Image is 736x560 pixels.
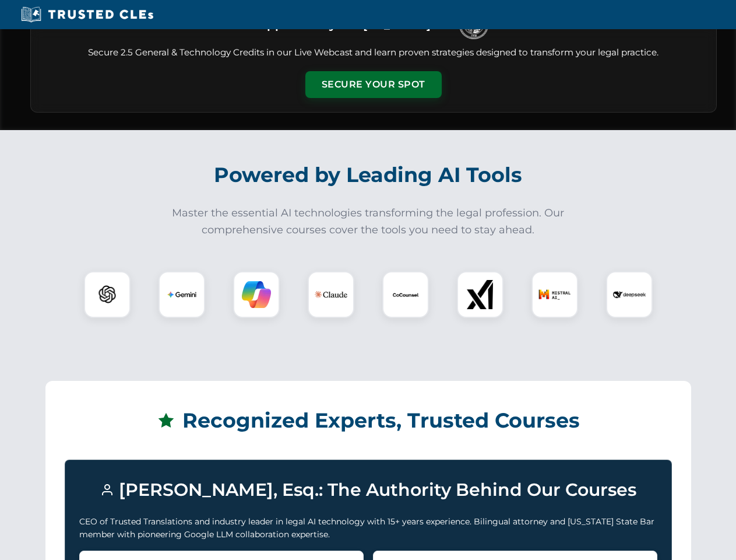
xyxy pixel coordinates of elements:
[305,71,442,98] button: Secure Your Spot
[308,271,354,318] div: Claude
[79,474,657,506] h3: [PERSON_NAME], Esq.: The Authority Behind Our Courses
[233,271,280,318] div: Copilot
[538,278,571,311] img: Mistral AI Logo
[466,280,495,309] img: xAI Logo
[391,280,420,309] img: CoCounsel Logo
[167,280,196,309] img: Gemini Logo
[613,278,646,311] img: DeepSeek Logo
[17,6,157,23] img: Trusted CLEs
[164,205,572,239] p: Master the essential AI technologies transforming the legal profession. Our comprehensive courses...
[65,400,672,441] h2: Recognized Experts, Trusted Courses
[159,271,205,318] div: Gemini
[382,271,429,318] div: CoCounsel
[90,278,124,311] img: ChatGPT Logo
[45,46,702,60] p: Secure 2.5 General & Technology Credits in our Live Webcast and learn proven strategies designed ...
[606,271,653,318] div: DeepSeek
[45,155,691,195] h2: Powered by Leading AI Tools
[315,278,347,311] img: Claude Logo
[531,271,578,318] div: Mistral AI
[457,271,503,318] div: xAI
[84,271,131,318] div: ChatGPT
[79,515,657,541] p: CEO of Trusted Translations and industry leader in legal AI technology with 15+ years experience....
[242,280,271,309] img: Copilot Logo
